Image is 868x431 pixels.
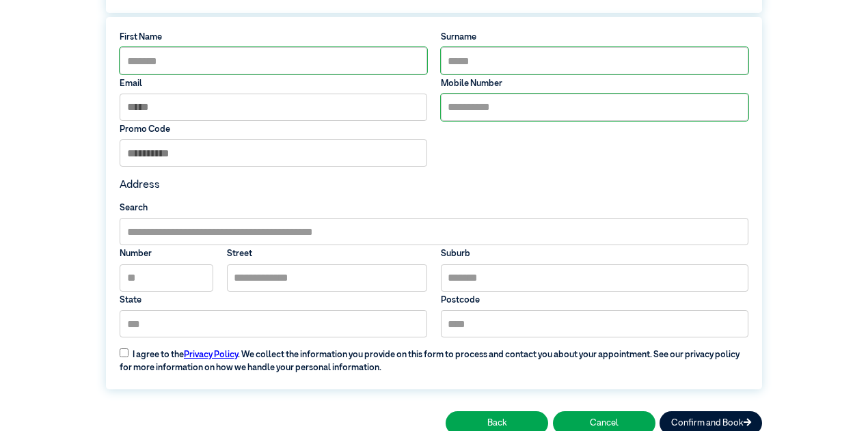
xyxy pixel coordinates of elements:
label: Mobile Number [441,77,748,90]
input: Search by Suburb [120,218,748,245]
label: First Name [120,31,427,44]
input: I agree to thePrivacy Policy. We collect the information you provide on this form to process and ... [120,348,128,357]
label: Surname [441,31,748,44]
label: Promo Code [120,123,427,136]
a: Privacy Policy [184,350,238,359]
label: Email [120,77,427,90]
label: I agree to the . We collect the information you provide on this form to process and contact you a... [113,339,755,374]
h4: Address [120,179,748,192]
label: Search [120,201,748,214]
label: Street [227,247,428,260]
label: Suburb [441,247,748,260]
label: Number [120,247,213,260]
label: Postcode [441,294,748,307]
label: State [120,294,427,307]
